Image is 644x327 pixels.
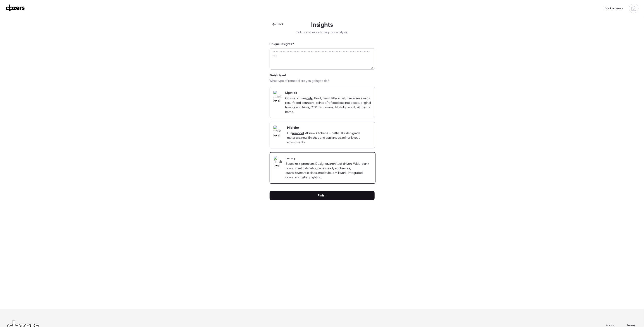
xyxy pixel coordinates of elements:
[270,73,286,78] span: Finish level
[306,96,313,100] strong: only
[273,91,282,102] img: finish level
[292,131,304,135] strong: remodel
[287,131,371,145] p: Full . All new kitchens + baths. Builder-grade materials, new finishes and appliances, minor layo...
[285,91,297,95] h2: Lipstick
[285,156,296,161] h2: Luxury
[285,96,371,114] p: Cosmetic fixes : Paint, new LVP/carpet, hardware swaps, resurfaced counters, painted/refaced cabi...
[296,30,348,35] span: Tell us a bit more to help our analysis.
[311,21,333,28] h1: Insights
[277,22,284,27] span: Back
[274,156,282,168] img: finish level
[604,6,623,10] span: Book a demo
[270,79,329,83] span: What type of remodel are you going to do?
[273,126,283,137] img: finish level
[270,42,294,46] label: Unique insights?
[318,193,326,198] span: Finish
[285,162,371,180] p: Bespoke + premium. Designer/architect driven. Wide-plank floors, inset cabinetry, panel-ready app...
[5,4,25,12] img: Logo
[287,126,299,130] h2: Mid-tier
